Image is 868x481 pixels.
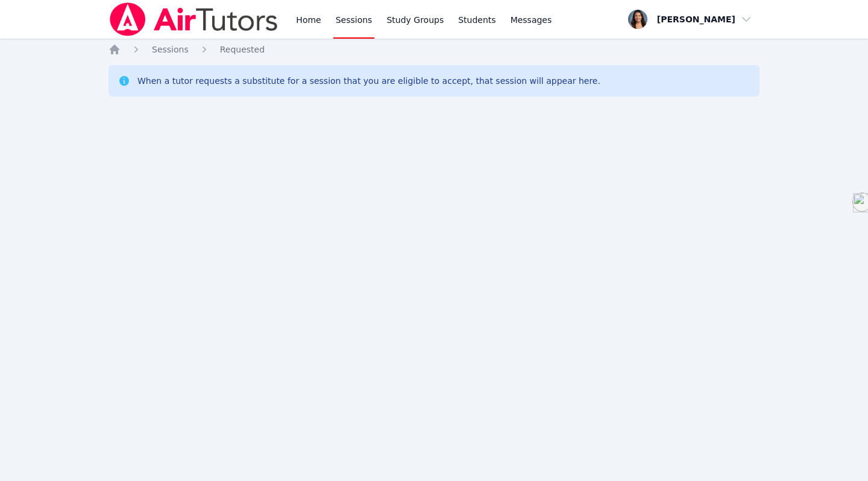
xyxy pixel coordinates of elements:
[220,43,265,56] a: Requested
[220,45,265,54] span: Requested
[152,45,189,54] span: Sessions
[152,43,189,56] a: Sessions
[108,2,279,36] img: Air Tutors
[511,14,552,26] span: Messages
[137,75,600,87] div: When a tutor requests a substitute for a session that you are eligible to accept, that session wi...
[108,43,759,56] nav: Breadcrumb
